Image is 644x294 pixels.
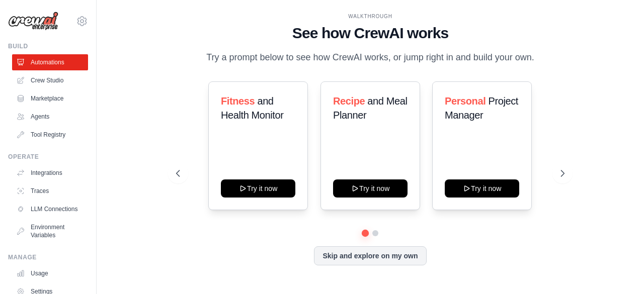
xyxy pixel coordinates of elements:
[12,219,88,243] a: Environment Variables
[221,95,283,121] span: and Health Monitor
[221,179,295,198] button: Try it now
[12,183,88,199] a: Traces
[8,253,88,261] div: Manage
[314,246,426,265] button: Skip and explore on my own
[176,24,564,42] h1: See how CrewAI works
[12,201,88,217] a: LLM Connections
[201,50,539,65] p: Try a prompt below to see how CrewAI works, or jump right in and build your own.
[176,13,564,20] div: WALKTHROUGH
[8,42,88,50] div: Build
[12,72,88,88] a: Crew Studio
[12,109,88,125] a: Agents
[221,95,255,107] span: Fitness
[8,12,58,31] img: Logo
[333,179,408,198] button: Try it now
[333,95,407,121] span: and Meal Planner
[445,95,486,107] span: Personal
[445,179,519,198] button: Try it now
[333,95,365,107] span: Recipe
[445,95,518,121] span: Project Manager
[12,54,88,70] a: Automations
[12,265,88,281] a: Usage
[8,153,88,161] div: Operate
[12,90,88,107] a: Marketplace
[12,127,88,143] a: Tool Registry
[12,165,88,181] a: Integrations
